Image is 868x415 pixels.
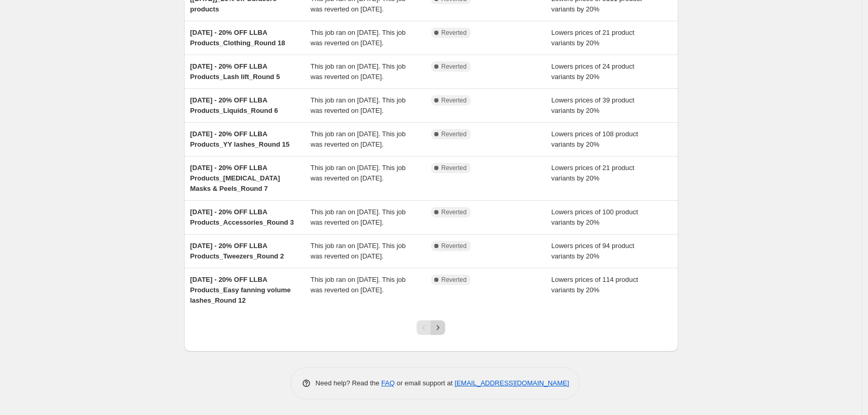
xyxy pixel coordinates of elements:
span: Reverted [442,96,467,105]
span: [DATE] - 20% OFF LLBA Products_YY lashes_Round 15 [190,130,290,148]
span: Lowers prices of 24 product variants by 20% [551,62,634,81]
span: [DATE] - 20% OFF LLBA Products_Tweezers_Round 2 [190,242,284,260]
span: [DATE] - 20% OFF LLBA Products_Clothing_Round 18 [190,29,286,47]
button: Next [431,320,445,335]
span: This job ran on [DATE]. This job was reverted on [DATE]. [310,208,406,226]
span: [DATE] - 20% OFF LLBA Products_Easy fanning volume lashes_Round 12 [190,276,291,304]
span: Lowers prices of 114 product variants by 20% [551,276,638,294]
span: or email support at [395,379,455,387]
span: Lowers prices of 108 product variants by 20% [551,130,638,148]
span: Lowers prices of 100 product variants by 20% [551,208,638,226]
span: This job ran on [DATE]. This job was reverted on [DATE]. [310,164,406,182]
span: Need help? Read the [316,379,382,387]
span: This job ran on [DATE]. This job was reverted on [DATE]. [310,62,406,81]
a: [EMAIL_ADDRESS][DOMAIN_NAME] [455,379,569,387]
span: Reverted [442,62,467,71]
span: This job ran on [DATE]. This job was reverted on [DATE]. [310,130,406,148]
a: FAQ [381,379,395,387]
span: Reverted [442,242,467,250]
span: This job ran on [DATE]. This job was reverted on [DATE]. [310,242,406,260]
span: This job ran on [DATE]. This job was reverted on [DATE]. [310,96,406,114]
span: Reverted [442,164,467,172]
span: This job ran on [DATE]. This job was reverted on [DATE]. [310,29,406,47]
span: This job ran on [DATE]. This job was reverted on [DATE]. [310,276,406,294]
span: Lowers prices of 39 product variants by 20% [551,96,634,114]
nav: Pagination [417,320,445,335]
span: Reverted [442,208,467,216]
span: Lowers prices of 94 product variants by 20% [551,242,634,260]
span: [DATE] - 20% OFF LLBA Products_Accessories_Round 3 [190,208,294,226]
span: [DATE] - 20% OFF LLBA Products_Liquids_Round 6 [190,96,278,114]
span: [DATE] - 20% OFF LLBA Products_Lash lift_Round 5 [190,62,280,81]
span: Reverted [442,130,467,138]
span: Reverted [442,29,467,37]
span: Lowers prices of 21 product variants by 20% [551,29,634,47]
span: Reverted [442,276,467,284]
span: Lowers prices of 21 product variants by 20% [551,164,634,182]
span: [DATE] - 20% OFF LLBA Products_[MEDICAL_DATA] Masks & Peels_Round 7 [190,164,280,192]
